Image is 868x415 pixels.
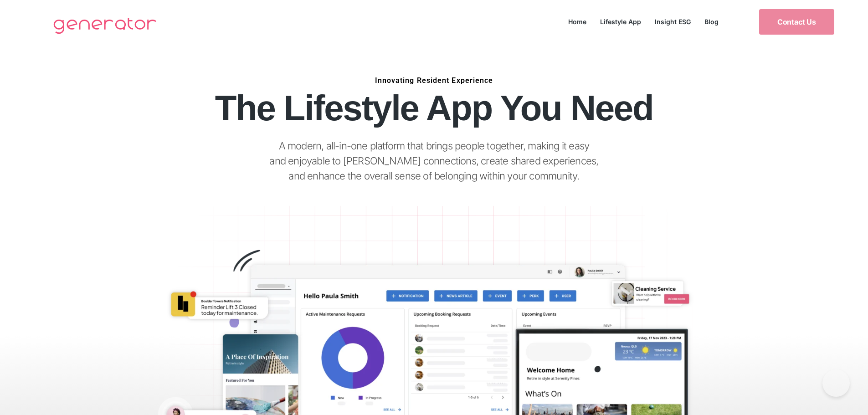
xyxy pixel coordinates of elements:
a: Home [561,15,593,28]
h6: Innovating Resident Experience [92,80,777,81]
a: Lifestyle App [593,15,648,28]
iframe: Toggle Customer Support [822,369,850,397]
a: Contact Us [759,9,834,35]
a: Blog [698,15,725,28]
nav: Menu [561,15,725,28]
span: Contact Us [777,18,816,26]
p: A modern, all-in-one platform that brings people together, making it easy and enjoyable to [PERSO... [269,138,598,184]
a: Insight ESG [648,15,698,28]
h1: The Lifestyle App You Need [92,91,777,125]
